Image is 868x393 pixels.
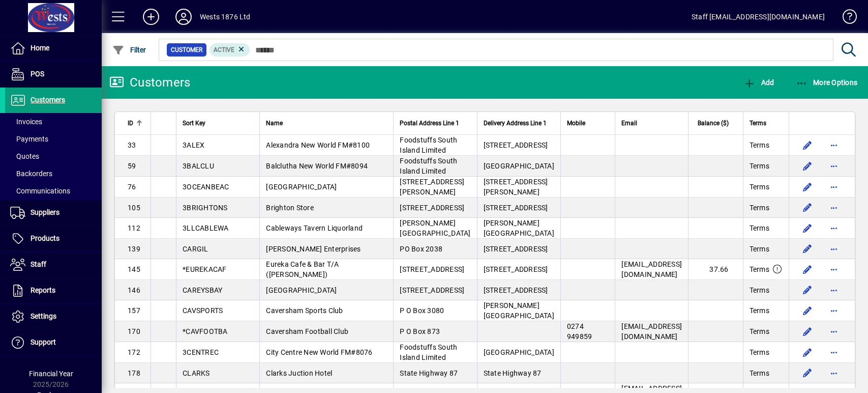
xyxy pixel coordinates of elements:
span: Eureka Cafe & Bar T/A ([PERSON_NAME]) [266,260,339,278]
span: Alexandra New World FM#8100 [266,141,370,149]
div: ID [128,118,144,129]
span: 3OCEANBEAC [183,183,229,191]
span: [STREET_ADDRESS] [484,286,548,294]
span: 0274 949859 [567,322,592,341]
span: Foodstuffs South Island Limited [400,343,457,361]
div: Customers [109,74,190,91]
span: Customers [31,96,65,104]
span: Staff [31,260,46,268]
span: Terms [750,285,769,295]
button: More options [826,261,842,277]
span: Sort Key [183,118,205,129]
button: Edit [799,241,816,257]
span: Financial Year [29,370,73,378]
span: Delivery Address Line 1 [484,118,547,129]
span: More Options [796,78,858,87]
button: More options [826,365,842,381]
a: Staff [5,252,102,277]
button: Edit [799,220,816,236]
a: Quotes [5,148,102,165]
span: [PERSON_NAME][GEOGRAPHIC_DATA] [484,219,554,237]
span: [GEOGRAPHIC_DATA] [484,348,554,356]
button: Edit [799,282,816,298]
span: 145 [128,265,140,273]
button: More Options [793,73,860,92]
span: [GEOGRAPHIC_DATA] [266,183,337,191]
span: [GEOGRAPHIC_DATA] [266,286,337,294]
span: [PERSON_NAME][GEOGRAPHIC_DATA] [484,301,554,320]
span: CLARKS [183,369,210,377]
span: 3BRIGHTONS [183,204,228,212]
button: Edit [799,261,816,277]
span: Active [214,46,234,53]
button: Add [135,8,167,26]
span: Add [743,78,774,87]
span: Terms [750,118,766,129]
span: [PERSON_NAME] Enterprises [266,245,361,253]
a: Suppliers [5,200,102,226]
button: Edit [799,323,816,340]
a: Communications [5,182,102,200]
button: More options [826,200,842,216]
span: [EMAIL_ADDRESS][DOMAIN_NAME] [621,322,682,341]
span: Quotes [10,152,39,160]
span: [STREET_ADDRESS][PERSON_NAME] [484,178,548,196]
div: Name [266,118,387,129]
button: More options [826,302,842,319]
button: Edit [799,365,816,381]
span: 178 [128,369,140,377]
span: [STREET_ADDRESS] [484,265,548,273]
button: More options [826,344,842,360]
span: [STREET_ADDRESS] [400,265,464,273]
span: 172 [128,348,140,356]
span: CAVSPORTS [183,306,223,315]
span: [EMAIL_ADDRESS][DOMAIN_NAME] [621,260,682,278]
span: 3CENTREC [183,348,219,356]
span: [PERSON_NAME][GEOGRAPHIC_DATA] [400,219,470,237]
div: Email [621,118,682,129]
span: [STREET_ADDRESS] [400,204,464,212]
button: More options [826,137,842,153]
button: More options [826,323,842,340]
span: Terms [750,326,769,336]
span: Foodstuffs South Island Limited [400,136,457,154]
span: Settings [31,312,56,320]
a: Knowledge Base [835,2,855,35]
button: More options [826,220,842,236]
span: 146 [128,286,140,294]
span: 139 [128,245,140,253]
span: 105 [128,204,140,212]
span: Terms [750,182,769,192]
span: Terms [750,140,769,150]
button: More options [826,282,842,298]
span: Cableways Tavern Liquorland [266,224,363,232]
a: Backorders [5,165,102,182]
a: Products [5,226,102,251]
a: Reports [5,278,102,303]
span: Terms [750,347,769,357]
button: More options [826,179,842,195]
a: Home [5,36,102,61]
button: Edit [799,302,816,319]
span: Terms [750,368,769,378]
a: POS [5,62,102,87]
span: Suppliers [31,208,59,216]
span: *CAVFOOTBA [183,327,228,335]
span: ID [128,118,133,129]
div: Balance ($) [695,118,738,129]
button: Profile [167,8,200,26]
span: 3ALEX [183,141,204,149]
span: [STREET_ADDRESS] [484,245,548,253]
span: [STREET_ADDRESS][PERSON_NAME] [400,178,464,196]
span: Foodstuffs South Island Limited [400,157,457,175]
span: Filter [112,46,146,54]
div: Wests 1876 Ltd [200,9,250,25]
div: Mobile [567,118,609,129]
span: POS [31,70,44,78]
button: Edit [799,200,816,216]
span: Products [31,234,59,242]
button: More options [826,158,842,174]
span: Balance ($) [698,118,729,129]
button: Edit [799,158,816,174]
td: 37.66 [688,259,743,280]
